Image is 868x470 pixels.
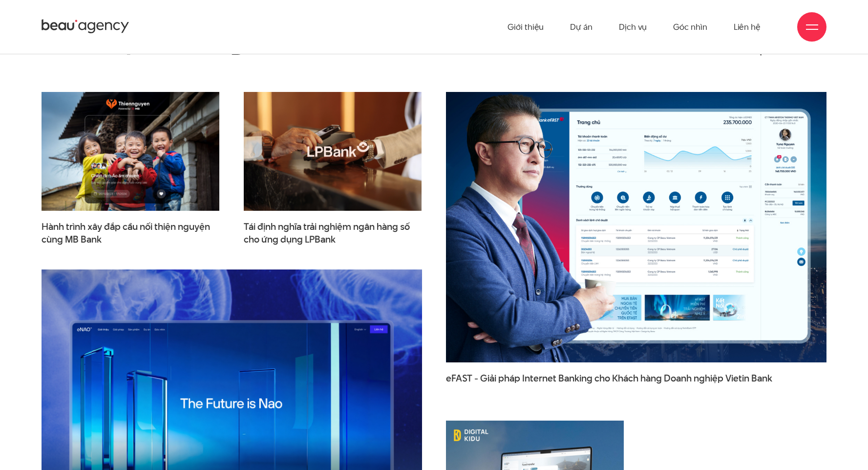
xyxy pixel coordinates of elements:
span: Internet [522,372,556,385]
a: Tái định nghĩa trải nghiệm ngân hàng sốcho ứng dụng LPBank [244,221,422,245]
span: hàng [640,372,662,385]
span: Tái định nghĩa trải nghiệm ngân hàng số [244,221,422,245]
a: Hành trình xây đắp cầu nối thiện nguyệncùng MB Bank [42,221,219,245]
span: Bank [751,372,772,385]
span: cùng MB Bank [42,233,102,246]
span: pháp [498,372,520,385]
span: cho ứng dụng LPBank [244,233,336,246]
span: Doanh [664,372,692,385]
span: cho [594,372,610,385]
span: Hành trình xây đắp cầu nối thiện nguyện [42,221,219,245]
span: Giải [480,372,496,385]
span: - [474,372,478,385]
a: Khám phá thêm [726,43,826,55]
span: Vietin [725,372,749,385]
span: nghiệp [694,372,723,385]
span: Khách [612,372,638,385]
span: Banking [558,372,593,385]
a: eFAST - Giải pháp Internet Banking cho Khách hàng Doanh nghiệp Vietin Bank [446,372,826,397]
span: eFAST [446,372,472,385]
